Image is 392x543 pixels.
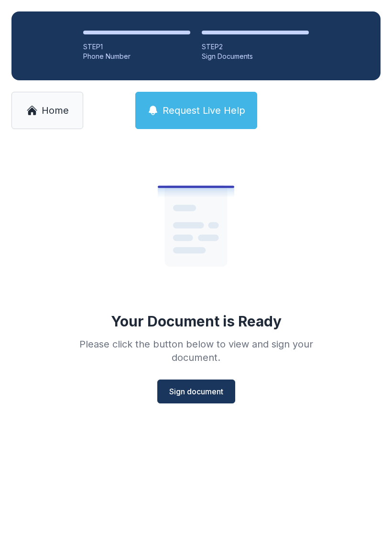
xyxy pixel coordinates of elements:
div: STEP 2 [202,42,309,52]
span: Home [42,104,69,117]
span: Sign document [169,386,223,397]
div: Please click the button below to view and sign your document. [58,337,334,364]
div: STEP 1 [83,42,190,52]
span: Request Live Help [163,104,245,117]
div: Your Document is Ready [111,313,282,330]
div: Sign Documents [202,52,309,61]
div: Phone Number [83,52,190,61]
